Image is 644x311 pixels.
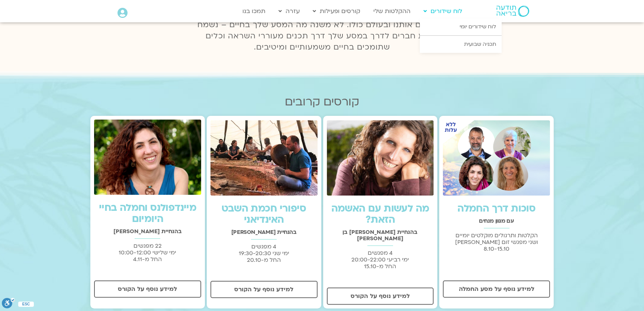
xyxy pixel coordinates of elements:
[210,243,318,263] p: 4 מפגשים ימי שני 19:30-20:30
[496,6,529,17] img: תודעה בריאה
[327,288,434,305] a: למידע נוסף על הקורס
[327,250,434,270] p: 4 מפגשים ימי רביעי 20:00-22:00 החל מ-15.10
[459,286,534,292] span: למידע נוסף על מסע החמלה
[210,281,318,298] a: למידע נוסף על הקורס
[309,4,364,18] a: קורסים ופעילות
[94,242,201,263] p: 22 מפגשים ימי שלישי 10:00-12:00 החל מ-4.11
[222,202,306,226] a: סיפורי חכמת השבט האינדיאני
[420,18,502,35] a: לוח שידורים יומי
[189,8,455,53] p: דרך עבודה פנימית אנו מחזקים את היכולת שלנו ליצור שינוי בחיינו, בחיי הסובבים אותנו ובעולם כולו. לא...
[443,218,550,224] h2: עם מגוון מנחים
[210,229,318,235] h2: בהנחיית [PERSON_NAME]
[331,202,429,226] a: מה לעשות עם האשמה הזאת?
[420,36,502,53] a: תכניה שבועית
[234,286,293,293] span: למידע נוסף על הקורס
[484,245,509,253] span: 8.10-15.10
[239,4,269,18] a: תמכו בנו
[327,229,434,242] h2: בהנחיית [PERSON_NAME] בן [PERSON_NAME]
[351,293,410,299] span: למידע נוסף על הקורס
[94,228,201,235] h2: בהנחיית [PERSON_NAME]
[275,4,303,18] a: עזרה
[90,95,554,108] h2: קורסים קרובים
[457,202,535,215] a: סוכות דרך החמלה
[94,280,201,298] a: למידע נוסף על הקורס
[118,286,177,292] span: למידע נוסף על הקורס
[443,280,550,298] a: למידע נוסף על מסע החמלה
[99,201,196,226] a: מיינדפולנס וחמלה בחיי היומיום
[370,4,414,18] a: ההקלטות שלי
[247,256,281,264] span: החל מ-20.10
[420,4,466,18] a: לוח שידורים
[443,232,550,252] p: הקלטות ותרגולים מוקלטים יומיים ושני מפגשי זום [PERSON_NAME]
